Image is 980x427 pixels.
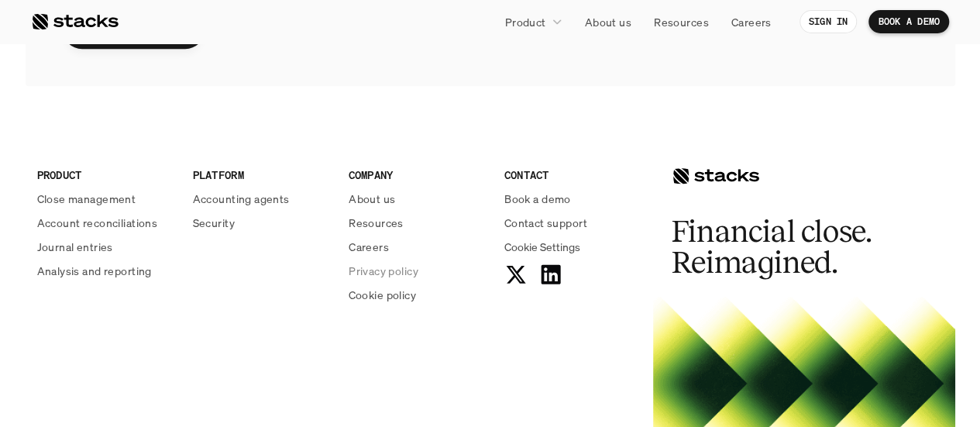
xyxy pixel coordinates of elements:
a: Careers [349,239,486,255]
a: About us [576,8,641,36]
a: Journal entries [37,239,174,255]
p: About us [585,14,631,30]
p: PRODUCT [37,167,174,183]
p: Close management [37,191,136,207]
p: Resources [349,215,404,231]
a: Resources [349,215,486,231]
p: Contact support [504,215,587,231]
p: PLATFORM [193,167,330,183]
a: Accounting agents [193,191,330,207]
p: Accounting agents [193,191,290,207]
a: Close management [37,191,174,207]
p: COMPANY [349,167,486,183]
p: Book a demo [504,191,571,207]
p: Cookie policy [349,287,416,303]
p: Product [505,14,546,30]
p: Privacy policy [349,263,418,279]
a: Analysis and reporting [37,263,174,279]
a: Resources [645,8,718,36]
p: BOOK A DEMO [878,16,940,27]
p: SIGN IN [809,16,848,27]
p: Security [193,215,235,231]
a: Account reconciliations [37,215,174,231]
a: Cookie policy [349,287,486,303]
button: Cookie Trigger [504,239,580,255]
a: SIGN IN [799,10,858,33]
a: BOOK A DEMO [868,10,949,33]
a: Contact support [504,215,641,231]
p: Analysis and reporting [37,263,152,279]
a: Careers [722,8,781,36]
p: Resources [654,14,709,30]
p: Careers [349,239,389,255]
p: About us [349,191,395,207]
a: Book a demo [504,191,641,207]
h2: Financial close. Reimagined. [672,216,904,278]
p: Journal entries [37,239,113,255]
span: Cookie Settings [504,239,580,255]
p: CONTACT [504,167,641,183]
p: Account reconciliations [37,215,158,231]
p: Careers [731,14,772,30]
a: Privacy policy [349,263,486,279]
a: About us [349,191,486,207]
a: Security [193,215,330,231]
